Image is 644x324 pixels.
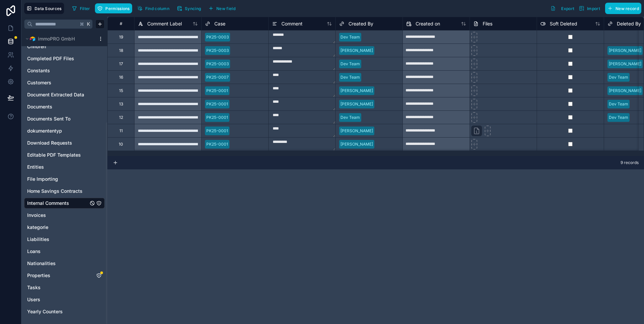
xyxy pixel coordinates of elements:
span: Customers [27,79,51,86]
span: Filter [80,6,90,11]
div: 16 [119,75,123,80]
span: Document Extracted Data [27,91,84,98]
span: Loans [27,248,41,255]
a: Liabilities [27,236,88,243]
div: Entities [24,162,105,172]
div: Dev Team [340,114,360,120]
div: PK25-0007 [206,74,229,80]
a: Syncing [174,3,206,13]
a: Children [27,43,88,50]
img: Airtable Logo [30,36,35,42]
div: Completed PDF Files [24,53,105,64]
span: Find column [145,6,169,11]
button: Permissions [95,3,132,13]
span: Properties [27,272,50,279]
span: New record [615,6,639,11]
span: Home Savings Contracts [27,188,83,194]
button: New field [206,3,238,13]
a: Nationalities [27,260,88,267]
div: Home Savings Contracts [24,186,105,196]
span: Liabilities [27,236,49,243]
a: Properties [27,272,88,279]
div: dokumententyp [24,126,105,136]
div: Document Extracted Data [24,89,105,100]
div: PK25-0001 [206,88,228,94]
div: # [113,21,129,26]
span: File Importing [27,176,58,182]
a: New record [602,3,641,14]
span: Files [483,20,492,27]
div: PK25-0001 [206,101,228,107]
div: Nationalities [24,258,105,269]
span: Children [27,43,46,50]
div: File Importing [24,174,105,184]
span: Entities [27,164,44,170]
span: Comment Label [147,20,182,27]
a: Home Savings Contracts [27,188,88,194]
div: Internal Comments [24,198,105,209]
div: Children [24,41,105,52]
div: 15 [119,88,123,93]
div: Users [24,294,105,305]
a: Yearly Counters [27,308,88,315]
div: Dev Team [609,101,628,107]
div: [PERSON_NAME] [340,101,373,107]
div: Dev Team [609,74,628,80]
div: Dev Team [609,114,628,120]
div: Editable PDF Templates [24,150,105,160]
span: K [86,22,91,26]
button: Syncing [174,3,203,13]
a: Editable PDF Templates [27,152,88,158]
div: Invoices [24,210,105,221]
div: 19 [119,34,123,40]
a: kategorie [27,224,88,231]
a: File Importing [27,176,88,182]
div: PK25-0003 [206,48,229,54]
div: 17 [119,61,123,67]
div: 12 [119,115,123,120]
span: Completed PDF Files [27,55,74,62]
button: Filter [69,3,93,13]
div: Liabilities [24,234,105,245]
button: Find column [135,3,172,13]
span: immoPRO GmbH [38,35,75,42]
span: Constants [27,67,50,74]
span: Created By [348,20,373,27]
div: [PERSON_NAME] [609,48,641,54]
a: Users [27,296,88,303]
button: New record [605,3,641,14]
div: Dev Team [340,34,360,40]
span: Users [27,296,40,303]
a: Entities [27,164,88,170]
span: Data Sources [35,6,62,11]
a: Tasks [27,284,88,291]
div: Dev Team [340,74,360,80]
div: Download Requests [24,138,105,148]
span: Case [214,20,225,27]
div: Dev Team [340,61,360,67]
span: Permissions [105,6,129,11]
span: Internal Comments [27,200,69,207]
span: Deleted By [617,20,641,27]
span: Created on [416,20,440,27]
div: Documents Sent To [24,113,105,124]
div: 11 [119,128,123,134]
a: Invoices [27,212,88,219]
div: [PERSON_NAME] [609,88,641,94]
div: PK25-0003 [206,61,229,67]
div: PK25-0001 [206,114,228,120]
div: Loans [24,246,105,257]
a: Download Requests [27,140,88,146]
span: dokumententyp [27,128,62,134]
div: kategorie [24,222,105,233]
div: [PERSON_NAME] [340,88,373,94]
div: [PERSON_NAME] [609,61,641,67]
span: Documents Sent To [27,115,70,122]
button: Airtable LogoimmoPRO GmbH [24,34,95,44]
span: Soft Deleted [550,20,577,27]
a: Document Extracted Data [27,91,88,98]
span: Import [587,6,600,11]
span: kategorie [27,224,48,231]
button: Import [577,3,602,14]
span: Yearly Counters [27,308,63,315]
